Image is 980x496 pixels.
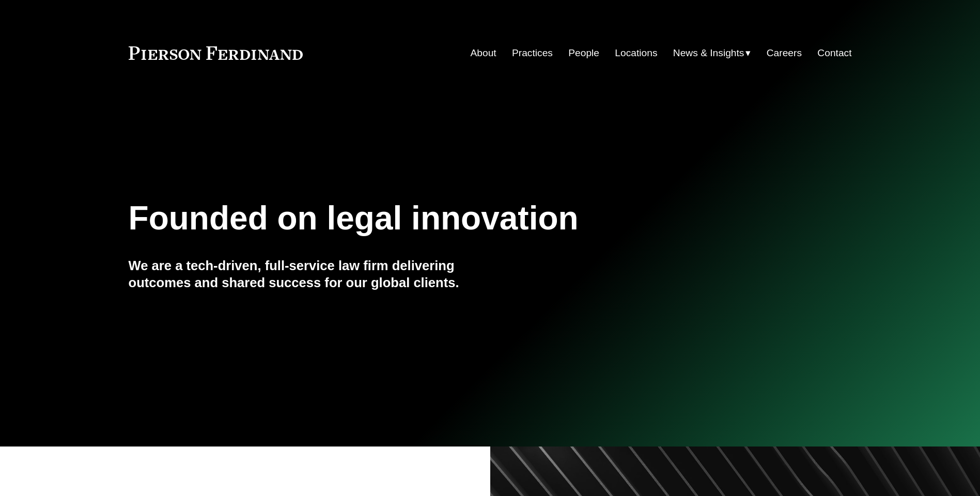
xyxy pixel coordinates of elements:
a: Locations [615,43,657,63]
h1: Founded on legal innovation [129,200,732,237]
a: Practices [512,43,553,63]
a: folder dropdown [673,43,751,63]
a: Contact [817,43,851,63]
a: Careers [767,43,802,63]
a: About [471,43,496,63]
a: People [568,43,599,63]
span: News & Insights [673,44,744,62]
h4: We are a tech-driven, full-service law firm delivering outcomes and shared success for our global... [129,257,490,291]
